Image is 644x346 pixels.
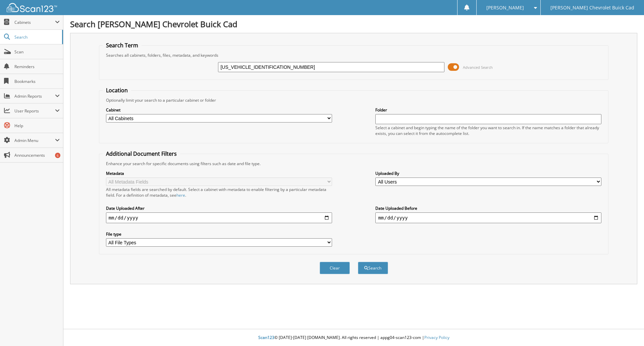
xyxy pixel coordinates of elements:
div: 6 [55,153,60,158]
input: start [106,212,332,223]
label: Date Uploaded Before [375,205,601,211]
label: Metadata [106,170,332,176]
div: All metadata fields are searched by default. Select a cabinet with metadata to enable filtering b... [106,187,332,198]
span: Help [14,123,60,129]
div: Searches all cabinets, folders, files, metadata, and keywords [103,52,605,58]
span: Bookmarks [14,79,60,84]
legend: Search Term [103,42,142,49]
span: Admin Reports [14,93,55,99]
a: Privacy Policy [424,335,449,340]
span: Scan123 [258,335,274,340]
span: Announcements [14,152,60,158]
h1: Search [PERSON_NAME] Chevrolet Buick Cad [70,18,637,30]
span: Advanced Search [463,65,493,70]
input: end [375,212,601,223]
span: Cabinets [14,19,55,25]
button: Search [358,262,388,274]
label: File type [106,231,332,237]
span: User Reports [14,108,55,114]
label: Folder [375,107,601,113]
span: Search [14,34,59,40]
label: Date Uploaded After [106,205,332,211]
img: scan123-logo-white.svg [7,3,57,12]
div: Select a cabinet and begin typing the name of the folder you want to search in. If the name match... [375,125,601,136]
div: © [DATE]-[DATE] [DOMAIN_NAME]. All rights reserved | appg04-scan123-com | [63,330,644,346]
a: here [176,192,185,198]
label: Uploaded By [375,170,601,176]
span: [PERSON_NAME] Chevrolet Buick Cad [550,6,634,10]
span: Scan [14,49,60,55]
span: [PERSON_NAME] [486,6,524,10]
div: Enhance your search for specific documents using filters such as date and file type. [103,161,605,166]
span: Reminders [14,64,60,69]
legend: Additional Document Filters [103,150,180,157]
legend: Location [103,87,131,94]
iframe: Chat Widget [610,314,644,346]
div: Optionally limit your search to a particular cabinet or folder [103,97,605,103]
button: Clear [320,262,350,274]
label: Cabinet [106,107,332,113]
span: Admin Menu [14,138,55,143]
